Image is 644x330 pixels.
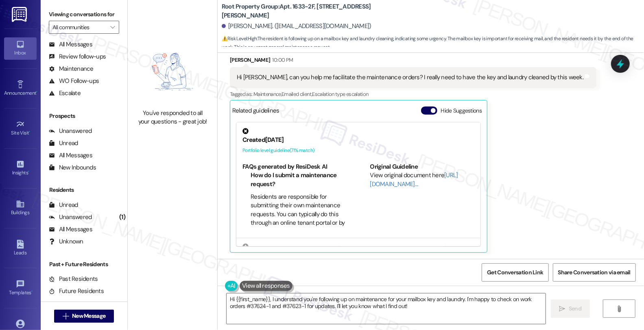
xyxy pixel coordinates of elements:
div: All Messages [49,151,92,160]
div: Hi [PERSON_NAME], can you help me facilitate the maintenance orders? I really need to have the ke... [237,73,583,82]
div: (1) [117,211,127,224]
div: Past + Future Residents [41,260,127,269]
div: Maintenance [49,65,94,73]
div: Created [DATE] [242,136,474,144]
i:  [63,313,69,319]
div: Unread [49,201,78,209]
span: • [29,129,31,135]
strong: ⚠️ Risk Level: High [222,35,257,42]
span: New Message [72,312,105,320]
span: • [28,169,29,174]
label: Hide Suggestions [441,106,482,115]
a: Buildings [4,197,37,219]
span: • [36,89,37,95]
div: Unanswered [49,127,92,135]
label: Viewing conversations for [49,8,119,21]
i:  [616,306,622,312]
span: Emailed client , [282,91,312,98]
a: Templates • [4,277,37,299]
div: Unknown [49,237,83,246]
img: empty-state [137,39,208,104]
span: : The resident is following up on a mailbox key and laundry cleaning, indicating some urgency. Th... [222,35,644,52]
div: All Messages [49,225,92,234]
button: Send [551,300,590,318]
span: Send [569,304,581,313]
span: Escalation type escalation [312,91,368,98]
b: Root Property Group: Apt. 1633-2F, [STREET_ADDRESS][PERSON_NAME] [222,2,384,20]
b: Original Guideline [370,163,418,171]
span: • [31,289,33,294]
a: [URL][DOMAIN_NAME]… [370,171,458,188]
button: New Message [54,310,114,323]
div: [PERSON_NAME] [230,56,596,67]
div: New Inbounds [49,163,96,172]
i:  [110,24,115,30]
div: 10:00 PM [271,56,293,64]
div: You've responded to all your questions - great job! [137,109,208,126]
span: Maintenance , [253,91,282,98]
div: Unread [49,139,78,148]
textarea: Hi {{first_name}}, I understand you're following up on maintenance for your mailbox key and laund... [227,293,546,324]
li: How do I submit a maintenance request? [251,171,347,189]
div: WO Follow-ups [49,77,99,85]
b: FAQs generated by ResiDesk AI [242,163,327,171]
div: Residents [41,186,127,194]
div: Portfolio level guideline ( 71 % match) [242,146,474,155]
div: [PERSON_NAME]. ([EMAIL_ADDRESS][DOMAIN_NAME]) [222,22,371,30]
div: Prospects [41,112,127,120]
span: Share Conversation via email [558,268,631,277]
input: All communities [52,21,106,34]
div: Escalate [49,89,81,98]
div: Tagged as: [230,88,596,100]
button: Share Conversation via email [553,263,636,282]
a: Inbox [4,37,37,59]
div: Related guidelines [232,106,279,118]
div: Review follow-ups [49,52,106,61]
div: Past Residents [49,275,98,283]
div: All Messages [49,40,92,49]
div: View original document here [370,171,475,189]
button: Get Conversation Link [482,263,548,282]
a: Leads [4,237,37,259]
img: ResiDesk Logo [12,7,28,22]
a: Site Visit • [4,117,37,139]
div: Unanswered [49,213,92,221]
i:  [559,306,565,312]
li: Residents are responsible for submitting their own maintenance requests. You can typically do thi... [251,193,347,245]
a: Insights • [4,157,37,179]
div: Future Residents [49,287,104,295]
span: Get Conversation Link [487,268,543,277]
